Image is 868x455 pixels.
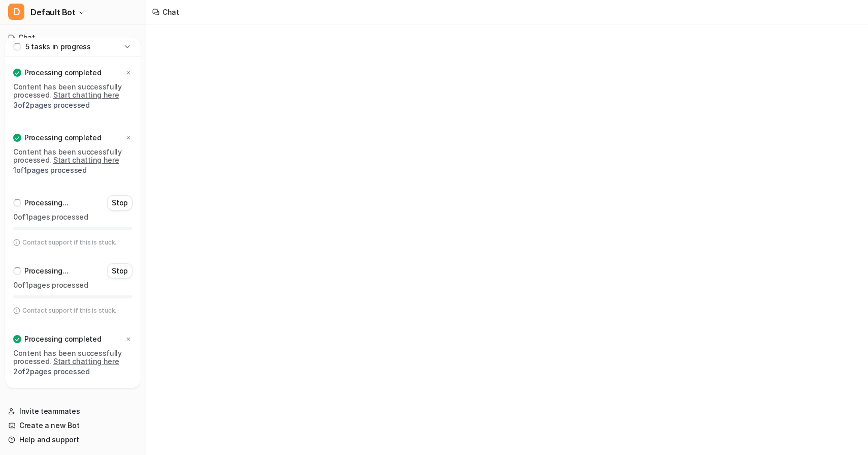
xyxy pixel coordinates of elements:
[13,349,132,366] p: Content has been successfully processed.
[30,5,76,19] span: Default Bot
[24,266,68,276] p: Processing...
[107,263,132,279] button: Stop
[13,101,132,109] p: 3 of 2 pages processed
[24,68,101,78] p: Processing completed
[22,307,116,315] p: Contact support if this is stuck.
[112,266,128,276] p: Stop
[53,156,119,164] a: Start chatting here
[25,42,91,52] p: 5 tasks in progress
[13,368,132,376] p: 2 of 2 pages processed
[22,238,116,247] p: Contact support if this is stuck.
[112,198,128,208] p: Stop
[107,195,132,210] button: Stop
[4,433,142,447] a: Help and support
[53,90,119,99] a: Start chatting here
[13,281,132,289] p: 0 of 1 pages processed
[8,4,24,20] span: D
[24,334,101,344] p: Processing completed
[4,31,142,45] a: Chat
[4,404,142,418] a: Invite teammates
[13,83,132,99] p: Content has been successfully processed.
[24,133,101,143] p: Processing completed
[13,148,132,164] p: Content has been successfully processed.
[13,166,132,174] p: 1 of 1 pages processed
[24,198,68,208] p: Processing...
[162,7,179,17] div: Chat
[53,357,119,366] a: Start chatting here
[4,418,142,433] a: Create a new Bot
[13,213,132,221] p: 0 of 1 pages processed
